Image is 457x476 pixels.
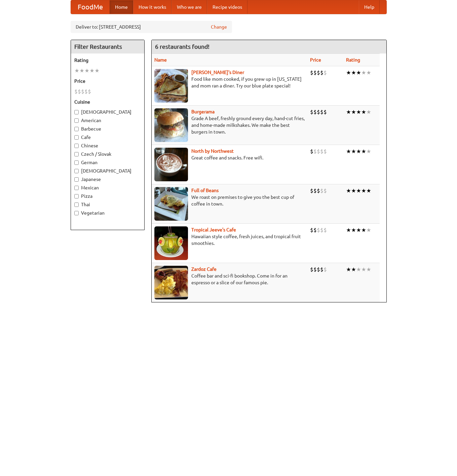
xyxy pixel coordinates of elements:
[356,148,361,155] li: ★
[81,88,84,95] li: $
[356,226,361,234] li: ★
[356,187,361,194] li: ★
[313,69,317,76] li: $
[356,108,361,116] li: ★
[94,67,100,74] li: ★
[74,127,79,131] input: Barbecue
[74,88,78,95] li: $
[74,211,79,215] input: Vegetarian
[313,148,317,155] li: $
[366,266,371,273] li: ★
[191,266,217,272] b: Zardoz Cafe
[74,168,141,174] label: [DEMOGRAPHIC_DATA]
[356,266,361,273] li: ★
[359,0,380,14] a: Help
[154,194,305,207] p: We roast on premises to give you the best cup of coffee in town.
[154,76,305,89] p: Food like mom cooked, if you grew up in [US_STATE] and mom ran a diner. Try our blue plate special!
[154,233,305,247] p: Hawaiian style coffee, fresh juices, and tropical fruit smoothies.
[154,108,188,142] img: burgerama.jpg
[211,24,227,30] a: Change
[310,108,313,116] li: $
[310,69,313,76] li: $
[207,0,247,14] a: Recipe videos
[366,108,371,116] li: ★
[74,118,79,123] input: American
[351,266,356,273] li: ★
[74,176,141,183] label: Japanese
[320,69,323,76] li: $
[154,154,305,161] p: Great coffee and snacks. Free wifi.
[110,0,133,14] a: Home
[74,159,141,166] label: German
[71,40,144,53] h4: Filter Restaurants
[356,69,361,76] li: ★
[84,67,89,74] li: ★
[154,226,188,260] img: jeeves.jpg
[323,187,327,194] li: $
[317,108,320,116] li: $
[323,69,327,76] li: $
[351,226,356,234] li: ★
[317,187,320,194] li: $
[310,187,313,194] li: $
[71,0,110,14] a: FoodMe
[74,194,79,198] input: Pizza
[346,148,351,155] li: ★
[346,57,360,63] a: Rating
[74,203,79,207] input: Thai
[320,148,323,155] li: $
[154,187,188,221] img: beans.jpg
[366,69,371,76] li: ★
[74,151,141,157] label: Czech / Slovak
[154,69,188,103] img: sallys.jpg
[361,148,366,155] li: ★
[346,108,351,116] li: ★
[361,266,366,273] li: ★
[191,227,236,232] b: Tropical Jeeve's Cafe
[74,117,141,124] label: American
[74,160,79,165] input: German
[361,226,366,234] li: ★
[74,78,141,84] h5: Price
[320,108,323,116] li: $
[74,135,79,140] input: Cafe
[313,266,317,273] li: $
[154,272,305,286] p: Coffee bar and sci-fi bookshop. Come in for an espresso or a slice of our famous pie.
[317,148,320,155] li: $
[346,187,351,194] li: ★
[74,177,79,182] input: Japanese
[74,184,141,191] label: Mexican
[346,226,351,234] li: ★
[366,148,371,155] li: ★
[74,57,141,64] h5: Rating
[313,187,317,194] li: $
[361,69,366,76] li: ★
[154,115,305,135] p: Grade A beef, freshly ground every day, hand-cut fries, and home-made milkshakes. We make the bes...
[313,226,317,234] li: $
[317,226,320,234] li: $
[191,148,234,154] a: North by Northwest
[172,0,207,14] a: Who we are
[154,148,188,181] img: north.jpg
[320,226,323,234] li: $
[351,108,356,116] li: ★
[191,188,219,193] a: Full of Beans
[74,125,141,132] label: Barbecue
[88,88,91,95] li: $
[320,187,323,194] li: $
[366,187,371,194] li: ★
[361,108,366,116] li: ★
[310,266,313,273] li: $
[346,266,351,273] li: ★
[74,134,141,141] label: Cafe
[74,142,141,149] label: Chinese
[74,99,141,105] h5: Cuisine
[191,70,244,75] a: [PERSON_NAME]'s Diner
[310,148,313,155] li: $
[191,109,215,114] a: Burgerama
[79,67,84,74] li: ★
[74,109,141,115] label: [DEMOGRAPHIC_DATA]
